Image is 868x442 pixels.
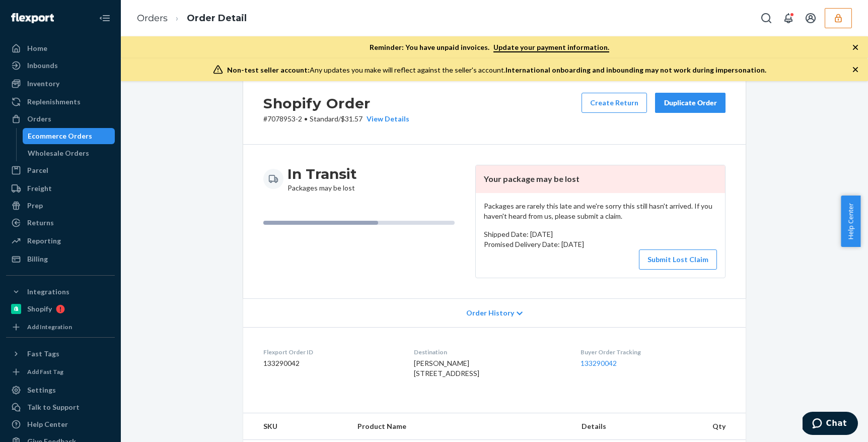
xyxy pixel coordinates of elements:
[263,114,409,124] p: # 7078953-2 / $31.57
[129,4,255,33] ol: breadcrumbs
[28,131,92,141] div: Ecommerce Orders
[684,413,746,440] th: Qty
[263,93,409,114] h2: Shopify Order
[27,349,59,359] div: Fast Tags
[6,233,115,249] a: Reporting
[27,183,52,194] div: Freight
[6,180,115,197] a: Freight
[6,416,115,432] a: Help Center
[27,97,81,107] div: Replenishments
[6,94,115,110] a: Replenishments
[28,148,89,158] div: Wholesale Orders
[27,323,72,331] div: Add Integration
[6,321,115,333] a: Add Integration
[27,201,43,211] div: Prep
[778,8,799,28] button: Open notifications
[6,251,115,267] a: Billing
[27,165,48,175] div: Parcel
[95,8,115,28] button: Close Navigation
[27,79,59,89] div: Inventory
[137,13,168,24] a: Orders
[6,366,115,378] a: Add Fast Tag
[27,367,63,376] div: Add Fast Tag
[11,13,54,23] img: Flexport logo
[801,8,821,28] button: Open account menu
[414,359,479,377] span: [PERSON_NAME] [STREET_ADDRESS]
[27,402,80,412] div: Talk to Support
[6,198,115,214] a: Prep
[27,114,51,124] div: Orders
[23,145,115,161] a: Wholesale Orders
[27,419,68,429] div: Help Center
[6,40,115,56] a: Home
[287,165,357,193] div: Packages may be lost
[655,93,726,113] button: Duplicate Order
[484,229,717,239] p: Shipped Date: [DATE]
[803,412,858,437] iframe: Opens a widget where you can chat to one of our agents
[23,128,115,144] a: Ecommerce Orders
[414,348,564,356] dt: Destination
[227,65,766,75] div: Any updates you make will reflect against the seller's account.
[27,304,52,314] div: Shopify
[6,162,115,178] a: Parcel
[466,308,514,318] span: Order History
[6,215,115,231] a: Returns
[639,249,717,270] button: Submit Lost Claim
[27,236,61,246] div: Reporting
[27,385,56,395] div: Settings
[349,413,573,440] th: Product Name
[243,413,349,440] th: SKU
[6,76,115,92] a: Inventory
[6,346,115,362] button: Fast Tags
[263,348,398,356] dt: Flexport Order ID
[6,382,115,398] a: Settings
[27,218,54,228] div: Returns
[287,165,357,183] h3: In Transit
[6,284,115,300] button: Integrations
[664,98,717,108] div: Duplicate Order
[6,57,115,74] a: Inbounds
[304,114,308,123] span: •
[310,114,338,123] span: Standard
[484,239,717,249] p: Promised Delivery Date: [DATE]
[505,66,766,74] span: International onboarding and inbounding may not work during impersonation.
[476,165,725,193] header: Your package may be lost
[493,43,609,52] a: Update your payment information.
[27,43,47,53] div: Home
[484,201,717,221] p: Packages are rarely this late and we're sorry this still hasn't arrived. If you haven't heard fro...
[581,348,726,356] dt: Buyer Order Tracking
[187,13,247,24] a: Order Detail
[841,196,860,247] button: Help Center
[6,301,115,317] a: Shopify
[370,42,609,52] p: Reminder: You have unpaid invoices.
[573,413,684,440] th: Details
[227,66,310,74] span: Non-test seller account:
[363,114,409,124] button: View Details
[582,93,647,113] button: Create Return
[27,287,69,297] div: Integrations
[756,8,776,28] button: Open Search Box
[27,60,58,71] div: Inbounds
[581,359,617,367] a: 133290042
[27,254,48,264] div: Billing
[6,111,115,127] a: Orders
[6,399,115,415] button: Talk to Support
[263,358,398,368] dd: 133290042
